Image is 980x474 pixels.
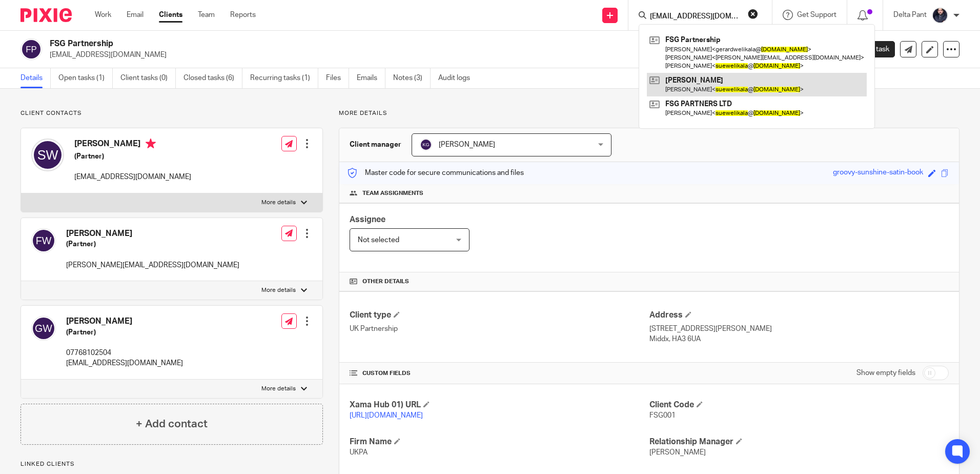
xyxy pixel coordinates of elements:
[250,68,318,88] a: Recurring tasks (1)
[74,172,191,182] p: [EMAIL_ADDRESS][DOMAIN_NAME]
[350,400,649,410] h4: Xama Hub 01) URL
[198,10,215,20] a: Team
[21,460,323,468] p: Linked clients
[95,10,111,20] a: Work
[649,449,706,456] span: [PERSON_NAME]
[31,139,64,171] img: svg%3E
[74,139,191,151] h4: [PERSON_NAME]
[420,139,432,151] img: svg%3E
[649,334,949,344] p: Middx, HA3 6UA
[21,68,51,88] a: Details
[439,141,495,148] span: [PERSON_NAME]
[856,368,915,378] label: Show empty fields
[362,189,423,197] span: Team assignments
[261,199,296,207] p: More details
[31,228,56,253] img: svg%3E
[350,324,649,334] p: UK Partnership
[66,348,183,358] p: 07768102504
[66,239,239,249] h5: (Partner)
[230,10,256,20] a: Reports
[649,400,949,410] h4: Client Code
[21,38,42,60] img: svg%3E
[50,38,666,49] h2: FSG Partnership
[350,140,401,150] h3: Client manager
[833,167,923,179] div: groovy-sunshine-satin-book
[358,236,399,244] span: Not selected
[183,68,242,88] a: Closed tasks (6)
[66,228,239,239] h4: [PERSON_NAME]
[649,437,949,447] h4: Relationship Manager
[136,416,208,432] h4: + Add contact
[66,327,183,338] h5: (Partner)
[932,7,948,24] img: dipesh-min.jpg
[120,68,176,88] a: Client tasks (0)
[893,10,927,20] p: Delta Pant
[339,109,959,117] p: More details
[350,412,423,419] a: [URL][DOMAIN_NAME]
[159,10,182,20] a: Clients
[797,11,836,18] span: Get Support
[649,324,949,334] p: [STREET_ADDRESS][PERSON_NAME]
[438,68,478,88] a: Audit logs
[50,50,820,60] p: [EMAIL_ADDRESS][DOMAIN_NAME]
[350,310,649,321] h4: Client type
[74,151,191,162] h5: (Partner)
[649,310,949,321] h4: Address
[31,316,56,341] img: svg%3E
[350,437,649,447] h4: Firm Name
[748,9,758,19] button: Clear
[146,139,156,149] i: Primary
[127,10,144,20] a: Email
[58,68,113,88] a: Open tasks (1)
[347,168,524,178] p: Master code for secure communications and files
[66,260,239,270] p: [PERSON_NAME][EMAIL_ADDRESS][DOMAIN_NAME]
[350,369,649,378] h4: CUSTOM FIELDS
[362,278,409,286] span: Other details
[350,215,385,224] span: Assignee
[21,8,72,22] img: Pixie
[66,358,183,368] p: [EMAIL_ADDRESS][DOMAIN_NAME]
[350,449,367,456] span: UKPA
[261,286,296,294] p: More details
[649,12,741,22] input: Search
[357,68,385,88] a: Emails
[21,109,323,117] p: Client contacts
[393,68,431,88] a: Notes (3)
[66,316,183,327] h4: [PERSON_NAME]
[649,412,676,419] span: FSG001
[326,68,349,88] a: Files
[261,385,296,393] p: More details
